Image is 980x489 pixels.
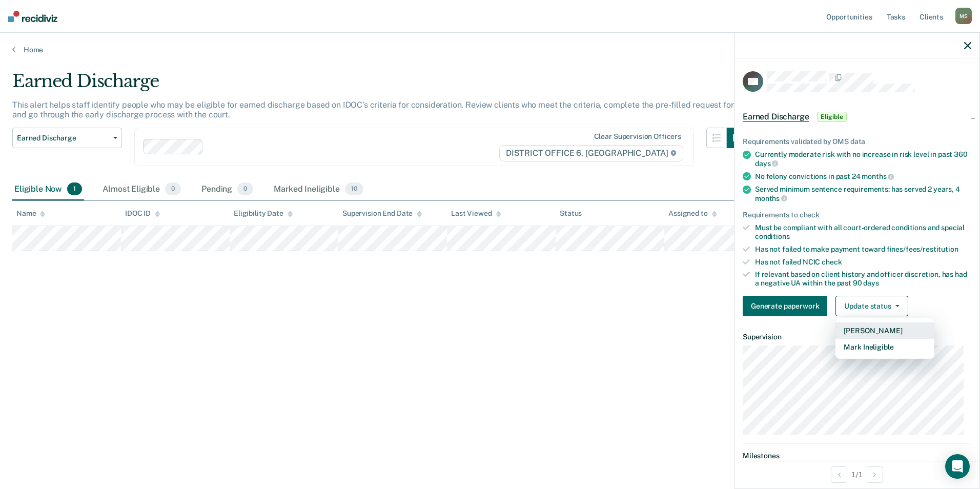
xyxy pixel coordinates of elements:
button: [PERSON_NAME] [835,322,934,339]
div: Served minimum sentence requirements: has served 2 years, 4 [755,185,971,202]
div: Requirements validated by OMS data [743,137,971,146]
span: days [755,159,778,168]
span: conditions [755,232,790,240]
div: Requirements to check [743,211,971,219]
span: Earned Discharge [743,112,809,122]
a: Home [12,45,968,54]
div: Open Intercom Messenger [945,454,970,479]
span: 0 [165,182,181,196]
div: Earned DischargeEligible [734,100,979,133]
span: months [862,172,894,180]
a: Navigate to form link [743,296,831,316]
span: DISTRICT OFFICE 6, [GEOGRAPHIC_DATA] [499,145,683,161]
div: 1 / 1 [734,461,979,488]
span: months [755,194,787,202]
span: Eligible [817,112,846,122]
img: Recidiviz [8,11,57,22]
span: Earned Discharge [17,134,109,142]
span: 1 [67,182,82,196]
div: M S [955,8,972,24]
div: Has not failed to make payment toward [755,245,971,254]
div: Pending [199,178,255,201]
div: No felony convictions in past 24 [755,172,971,181]
div: Eligibility Date [234,209,293,218]
span: fines/fees/restitution [887,245,958,253]
div: Last Viewed [451,209,501,218]
div: Marked Ineligible [272,178,365,201]
div: Clear supervision officers [594,132,681,141]
button: Update status [835,296,908,316]
div: Assigned to [668,209,717,218]
div: Eligible Now [12,178,84,201]
button: Previous Opportunity [831,466,847,483]
button: Generate paperwork [743,296,827,316]
div: Earned Discharge [12,71,747,100]
span: check [822,258,842,266]
span: days [863,279,879,287]
div: If relevant based on client history and officer discretion, has had a negative UA within the past 90 [755,270,971,288]
div: Supervision End Date [342,209,422,218]
div: Status [560,209,582,218]
p: This alert helps staff identify people who may be eligible for earned discharge based on IDOC’s c... [12,100,743,119]
span: 0 [237,182,253,196]
span: 10 [345,182,363,196]
div: Name [16,209,45,218]
div: Has not failed NCIC [755,258,971,267]
button: Next Opportunity [867,466,883,483]
div: Almost Eligible [100,178,183,201]
dt: Supervision [743,333,971,341]
div: IDOC ID [125,209,160,218]
button: Mark Ineligible [835,339,934,355]
div: Currently moderate risk with no increase in risk level in past 360 [755,150,971,168]
dt: Milestones [743,452,971,460]
div: Must be compliant with all court-ordered conditions and special [755,223,971,241]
